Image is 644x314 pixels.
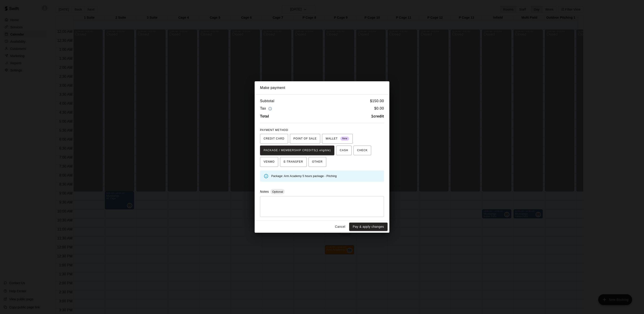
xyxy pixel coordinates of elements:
[270,190,285,193] span: Optional
[260,128,288,132] span: PAYMENT METHOD
[374,106,384,112] h6: $ 0.00
[357,147,368,154] span: CHECK
[260,157,278,167] button: VENMO
[260,98,274,104] h6: Subtotal
[260,190,269,193] label: Notes
[284,158,303,166] span: E-TRANSFER
[260,146,334,155] button: PACKAGE / MEMBERSHIP CREDITS(1 eligible)
[260,106,273,112] h6: Tax
[326,135,349,142] span: WALLET
[312,158,323,166] span: OTHER
[353,146,371,155] button: CHECK
[336,146,352,155] button: CASH
[322,134,353,144] button: WALLET New
[340,136,349,142] span: New
[280,157,307,167] button: E-TRANSFER
[290,134,320,144] button: POINT OF SALE
[370,98,384,104] h6: $ 150.00
[309,157,326,167] button: OTHER
[293,135,317,142] span: POINT OF SALE
[264,147,331,154] span: PACKAGE / MEMBERSHIP CREDITS (1 eligible)
[371,114,384,118] b: 1 credit
[264,135,285,142] span: CREDIT CARD
[271,175,337,178] span: Package: Arm Academy 5 hours package - Pitching
[333,223,347,231] button: Cancel
[349,223,388,231] button: Pay & apply changes
[260,134,288,144] button: CREDIT CARD
[340,147,348,154] span: CASH
[255,81,389,94] h2: Make payment
[260,114,269,118] b: Total
[264,158,275,166] span: VENMO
